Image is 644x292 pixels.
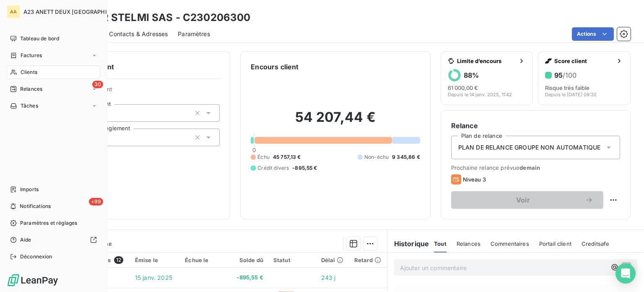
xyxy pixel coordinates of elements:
[251,109,420,134] h2: 54 207,44 €
[178,30,210,38] span: Paramètres
[563,71,576,79] span: /100
[20,236,31,244] span: Aide
[251,62,299,72] h6: Encours client
[464,71,479,79] h6: 88 %
[582,240,610,247] span: Creditsafe
[7,274,59,287] img: Logo LeanPay
[92,81,103,88] span: 30
[7,233,100,247] a: Aide
[135,257,175,263] div: Émise le
[451,121,620,131] h6: Relance
[292,164,317,172] span: -895,55 €
[545,92,597,97] span: Depuis le [DATE] 09:32
[135,274,172,281] span: 15 janv. 2025
[321,257,344,263] div: Délai
[20,186,39,193] span: Imports
[21,68,37,76] span: Clients
[615,263,636,284] div: Open Intercom Messenger
[89,198,103,205] span: +99
[68,86,220,97] span: Propriétés Client
[451,164,620,171] span: Prochaine relance prévue
[257,164,289,172] span: Crédit divers
[20,219,77,227] span: Paramètres et réglages
[7,5,20,18] div: AA
[392,153,420,161] span: 9 345,86 €
[51,62,220,72] h6: Informations client
[434,240,447,247] span: Tout
[572,27,614,41] button: Actions
[491,240,529,247] span: Commentaires
[20,35,59,42] span: Tableau de bord
[74,10,250,25] h3: APTAR STELMI SAS - C230206300
[461,197,585,203] span: Voir
[519,164,540,171] span: demain
[387,239,429,249] h6: Historique
[234,274,263,282] span: -895,55 €
[463,176,486,183] span: Niveau 3
[554,71,576,79] h6: 95
[273,153,301,161] span: 45 757,13 €
[114,256,123,264] span: 12
[23,8,130,15] span: A23 ANETT DEUX [GEOGRAPHIC_DATA]
[20,203,51,210] span: Notifications
[458,143,601,152] span: PLAN DE RELANCE GROUPE NON AUTOMATIQUE
[457,58,515,64] span: Limite d’encours
[539,240,571,247] span: Portail client
[538,51,631,105] button: Score client95/100Risque très faibleDepuis le [DATE] 09:32
[451,191,603,209] button: Voir
[554,58,613,64] span: Score client
[457,240,480,247] span: Relances
[109,30,168,38] span: Contacts & Adresses
[257,153,270,161] span: Échu
[364,153,389,161] span: Non-échu
[441,51,533,105] button: Limite d’encours88%61 000,00 €Depuis le 14 janv. 2025, 11:42
[20,253,52,260] span: Déconnexion
[234,257,263,263] div: Solde dû
[545,84,589,91] span: Risque très faible
[20,85,42,93] span: Relances
[448,84,478,91] span: 61 000,00 €
[354,257,382,263] div: Retard
[321,274,336,281] span: 243 j
[21,52,42,59] span: Factures
[252,147,256,153] span: 0
[273,257,311,263] div: Statut
[21,102,38,110] span: Tâches
[185,257,224,263] div: Échue le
